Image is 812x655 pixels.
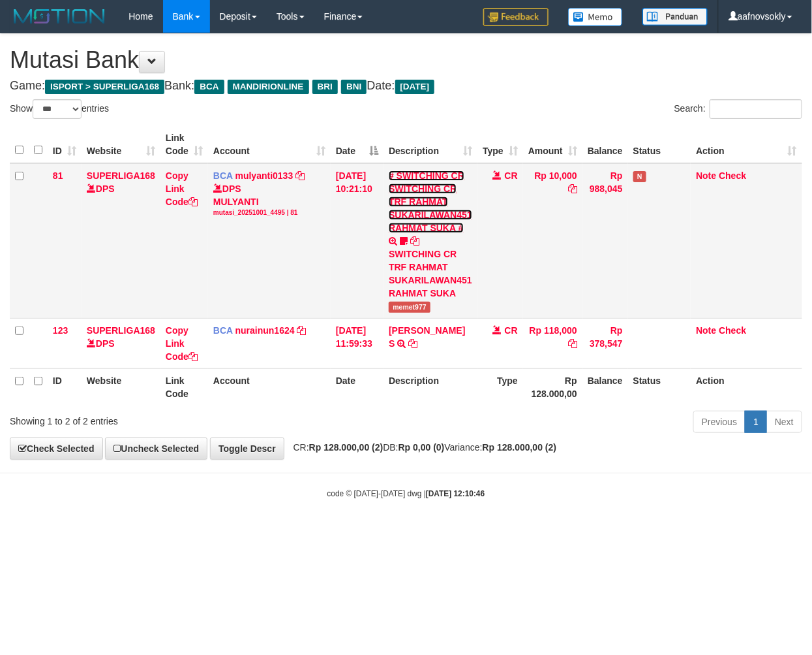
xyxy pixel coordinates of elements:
[297,325,307,336] a: Copy nurainun1624 to clipboard
[87,325,155,336] a: SUPERLIGA168
[628,368,691,406] th: Status
[582,318,628,368] td: Rp 378,547
[426,489,485,498] strong: [DATE] 12:10:46
[331,163,383,319] td: [DATE] 10:21:10
[719,325,746,336] a: Check
[398,442,445,453] strong: Rp 0,00 (0)
[53,170,63,181] span: 81
[312,80,338,94] span: BRI
[410,236,419,246] a: Copy # SWITCHING CR SWITCHING CR TRF RAHMAT SUKARILAWAN451 RAHMAT SUKA # to clipboard
[327,489,485,498] small: code © [DATE]-[DATE] dwg |
[383,368,477,406] th: Description
[483,442,557,453] strong: Rp 128.000,00 (2)
[523,368,582,406] th: Rp 128.000,00
[696,170,716,181] a: Note
[691,126,802,163] th: Action: activate to sort column ascending
[383,126,477,163] th: Description: activate to sort column ascending
[82,126,160,163] th: Website: activate to sort column ascending
[309,442,383,453] strong: Rp 128.000,00 (2)
[213,170,233,181] span: BCA
[194,80,224,94] span: BCA
[633,171,646,182] span: Has Note
[160,126,208,163] th: Link Code: activate to sort column ascending
[477,126,523,163] th: Type: activate to sort column ascending
[53,325,68,336] span: 123
[766,411,802,433] a: Next
[10,99,109,119] label: Show entries
[10,47,802,73] h1: Mutasi Bank
[48,368,82,406] th: ID
[331,126,383,163] th: Date: activate to sort column descending
[568,184,577,194] a: Copy Rp 10,000 to clipboard
[87,170,155,181] a: SUPERLIGA168
[710,99,802,119] input: Search:
[389,302,430,313] span: memet977
[582,163,628,319] td: Rp 988,045
[166,170,198,207] a: Copy Link Code
[408,338,417,349] a: Copy SRI WAHYUNI S to clipboard
[10,7,109,26] img: MOTION_logo.png
[523,126,582,163] th: Amount: activate to sort column ascending
[331,318,383,368] td: [DATE] 11:59:33
[33,99,82,119] select: Showentries
[389,248,472,300] div: SWITCHING CR TRF RAHMAT SUKARILAWAN451 RAHMAT SUKA
[331,368,383,406] th: Date
[82,368,160,406] th: Website
[48,126,82,163] th: ID: activate to sort column ascending
[45,80,164,94] span: ISPORT > SUPERLIGA168
[166,325,198,362] a: Copy Link Code
[568,338,577,349] a: Copy Rp 118,000 to clipboard
[696,325,716,336] a: Note
[674,99,802,119] label: Search:
[568,8,623,26] img: Button%20Memo.svg
[228,80,309,94] span: MANDIRIONLINE
[341,80,367,94] span: BNI
[505,170,518,181] span: CR
[628,126,691,163] th: Status
[160,368,208,406] th: Link Code
[719,170,746,181] a: Check
[213,325,233,336] span: BCA
[642,8,708,25] img: panduan.png
[287,442,557,453] span: CR: DB: Variance:
[82,163,160,319] td: DPS
[693,411,745,433] a: Previous
[213,182,325,217] div: DPS MULYANTI
[208,126,331,163] th: Account: activate to sort column ascending
[523,318,582,368] td: Rp 118,000
[208,368,331,406] th: Account
[389,325,465,349] a: [PERSON_NAME] S
[105,438,207,460] a: Uncheck Selected
[395,80,435,94] span: [DATE]
[483,8,549,26] img: Feedback.jpg
[10,409,329,428] div: Showing 1 to 2 of 2 entries
[10,438,103,460] a: Check Selected
[10,80,802,93] h4: Game: Bank: Date:
[235,170,293,181] a: mulyanti0133
[582,126,628,163] th: Balance
[582,368,628,406] th: Balance
[213,208,325,217] div: mutasi_20251001_4495 | 81
[235,325,295,336] a: nurainun1624
[210,438,284,460] a: Toggle Descr
[295,170,305,181] a: Copy mulyanti0133 to clipboard
[745,411,767,433] a: 1
[523,163,582,319] td: Rp 10,000
[82,318,160,368] td: DPS
[389,170,472,233] a: # SWITCHING CR SWITCHING CR TRF RAHMAT SUKARILAWAN451 RAHMAT SUKA #
[477,368,523,406] th: Type
[691,368,802,406] th: Action
[505,325,518,336] span: CR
